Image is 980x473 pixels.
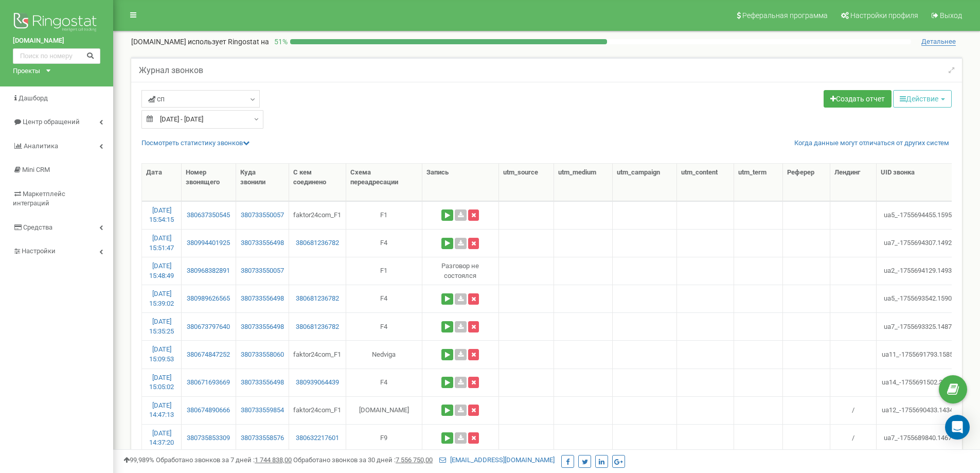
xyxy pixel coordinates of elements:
a: 380671693669 [186,378,231,388]
td: faktor24com_F1 [289,340,346,368]
span: Аналитика [24,142,58,150]
u: 1 744 838,00 [255,456,292,464]
td: F1 [346,201,422,229]
a: [EMAIL_ADDRESS][DOMAIN_NAME] [439,456,555,464]
th: Дата [142,164,182,201]
p: 51 % [269,37,290,47]
span: Маркетплейс интеграций [13,190,65,207]
th: С кем соединено [289,164,346,201]
td: ua7_-1755689840.1467652 [877,424,969,452]
th: utm_campaign [613,164,676,201]
a: 380733550057 [240,266,284,276]
td: F4 [346,285,422,312]
a: 380994401925 [186,238,231,248]
p: [DOMAIN_NAME] [131,37,269,47]
td: [DOMAIN_NAME] [346,396,422,424]
span: Mini CRM [22,166,50,173]
td: ua5_-1755693542.1590892 [877,285,969,312]
a: Скачать [455,405,467,416]
button: Удалить запись [468,238,479,249]
a: [DATE] 14:47:13 [149,401,174,419]
td: F4 [346,312,422,340]
span: Обработано звонков за 30 дней : [293,456,433,464]
a: 380989626565 [186,294,231,304]
a: 380733556498 [240,322,284,332]
a: сп [141,90,260,108]
button: Удалить запись [468,293,479,305]
div: Проекты [13,66,40,76]
h5: Журнал звонков [139,66,203,75]
a: 380968382891 [186,266,231,276]
a: 380637350545 [186,211,231,220]
a: [DATE] 15:54:15 [149,206,174,224]
button: Удалить запись [468,349,479,360]
a: Посмотреть cтатистику звонков [141,139,250,147]
a: [DOMAIN_NAME] [13,36,100,46]
button: Удалить запись [468,377,479,388]
th: Запись [422,164,499,201]
a: 380673797640 [186,322,231,332]
a: 380733558576 [240,433,284,443]
th: UID звонка [877,164,969,201]
td: ua14_-1755691502.3539580 [877,369,969,396]
a: 380733550057 [240,211,284,220]
a: 380733556498 [240,294,284,304]
a: 380674847252 [186,350,231,360]
td: ua12_-1755690433.1434574 [877,396,969,424]
th: utm_source [499,164,554,201]
th: utm_medium [554,164,613,201]
a: Скачать [455,349,467,360]
td: F9 [346,424,422,452]
span: Выход [940,11,962,20]
a: Скачать [455,321,467,332]
span: сп [148,94,165,104]
a: [DATE] 15:05:02 [149,374,174,391]
td: F4 [346,229,422,257]
span: Детальнее [921,38,956,46]
th: utm_content [677,164,734,201]
span: использует Ringostat на [188,38,269,46]
span: Дашборд [19,94,48,102]
input: Поиск по номеру [13,48,100,64]
td: Разговор не состоялся [422,257,499,285]
a: 380632217601 [293,433,342,443]
a: [DATE] 15:09:53 [149,345,174,363]
a: Когда данные могут отличаться от других систем [794,138,949,148]
a: 380681236782 [293,322,342,332]
span: / [852,434,854,442]
span: Настройки [22,247,56,255]
a: 380733556498 [240,238,284,248]
a: Скачать [455,293,467,305]
button: Действие [893,90,952,108]
td: F1 [346,257,422,285]
span: / [852,406,854,414]
td: ua5_-1755694455.1595142 [877,201,969,229]
a: Скачать [455,209,467,221]
a: Скачать [455,432,467,444]
button: Удалить запись [468,405,479,416]
a: 380733556498 [240,378,284,388]
u: 7 556 750,00 [396,456,433,464]
td: ua2_-1755694129.1493086 [877,257,969,285]
th: Куда звонили [236,164,289,201]
th: Реферер [783,164,831,201]
span: Средства [23,223,52,231]
img: Ringostat logo [13,10,100,36]
a: Скачать [455,377,467,388]
td: ua7_-1755694307.1492201 [877,229,969,257]
a: [DATE] 15:35:25 [149,318,174,335]
td: faktor24com_F1 [289,396,346,424]
td: ua7_-1755693325.1487078 [877,312,969,340]
a: [DATE] 14:37:20 [149,429,174,447]
a: 380674890666 [186,406,231,415]
a: Создать отчет [824,90,892,108]
a: 380733558060 [240,350,284,360]
th: Лендинг [830,164,877,201]
a: 380735853309 [186,433,231,443]
a: 380733559854 [240,406,284,415]
th: Номер звонящего [182,164,236,201]
a: 380681236782 [293,238,342,248]
td: ua11_-1755691793.1585563 [877,340,969,368]
a: [DATE] 15:48:49 [149,262,174,279]
button: Удалить запись [468,321,479,332]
